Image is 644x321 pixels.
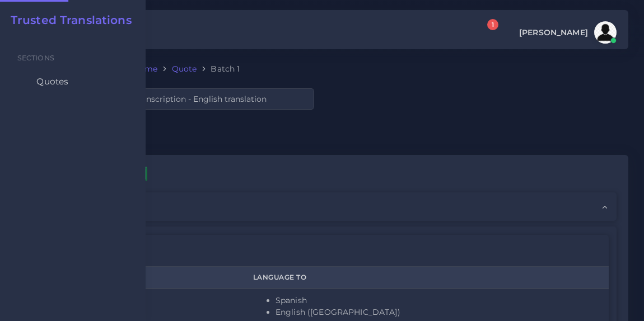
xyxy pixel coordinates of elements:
div: Quote information [27,192,617,220]
li: English ([GEOGRAPHIC_DATA]) [276,306,593,318]
span: [PERSON_NAME] [519,29,588,36]
a: 1 [477,25,497,40]
th: Language To [237,266,609,289]
li: Spanish [73,301,222,313]
a: Trusted Translations [3,13,132,27]
li: Batch 1 [197,63,240,74]
li: Spanish [276,295,593,306]
a: [PERSON_NAME]avatar [514,21,620,44]
span: Quotes [36,75,68,88]
span: Sections [17,54,54,62]
a: Quote [172,63,197,74]
a: Quotes [8,70,137,93]
span: 1 [487,19,498,30]
img: avatar [594,21,617,44]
